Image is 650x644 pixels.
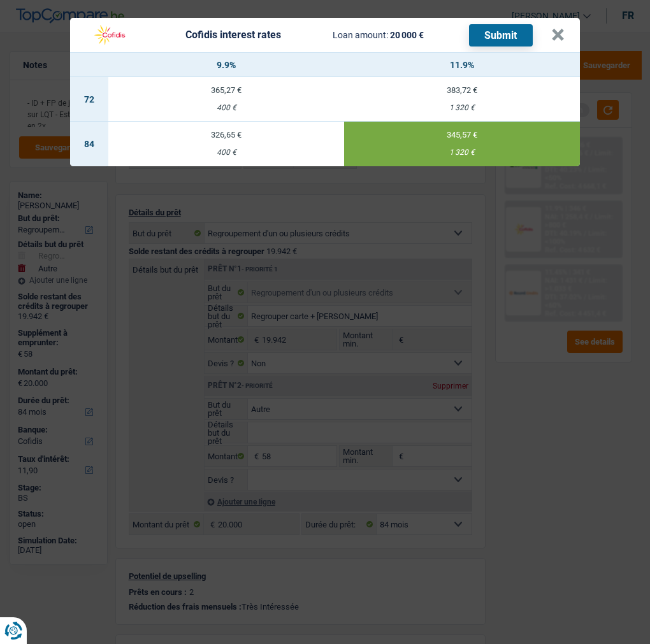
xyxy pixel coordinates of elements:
[185,30,281,40] div: Cofidis interest rates
[70,77,108,122] td: 72
[344,148,580,157] div: 1 320 €
[551,29,565,41] button: ×
[108,86,344,94] div: 365,27 €
[469,24,533,47] button: Submit
[344,131,580,139] div: 345,57 €
[344,53,580,77] th: 11.9%
[344,104,580,112] div: 1 320 €
[108,131,344,139] div: 326,65 €
[108,104,344,112] div: 400 €
[333,30,388,40] span: Loan amount:
[108,148,344,157] div: 400 €
[85,23,134,47] img: Cofidis
[70,122,108,166] td: 84
[390,30,424,40] span: 20 000 €
[344,86,580,94] div: 383,72 €
[108,53,344,77] th: 9.9%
